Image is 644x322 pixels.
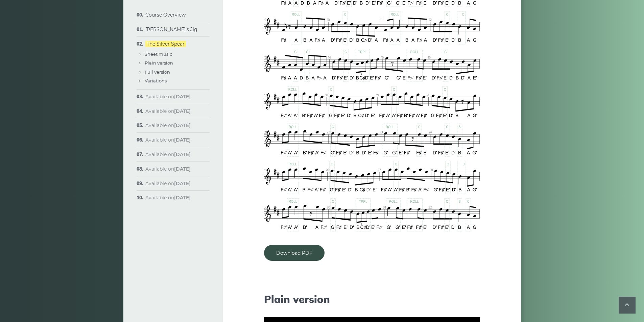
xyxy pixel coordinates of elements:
[174,180,191,187] strong: [DATE]
[145,180,191,187] span: Available on
[145,69,170,75] a: Full version
[145,195,191,201] span: Available on
[145,12,186,18] a: Course Overview
[264,293,480,305] h2: Plain version
[264,245,325,261] a: Download PDF
[174,94,191,100] strong: [DATE]
[145,122,191,128] span: Available on
[145,137,191,143] span: Available on
[174,166,191,172] strong: [DATE]
[145,60,173,66] a: Plain version
[174,108,191,114] strong: [DATE]
[174,137,191,143] strong: [DATE]
[145,108,191,114] span: Available on
[174,151,191,157] strong: [DATE]
[145,51,172,57] a: Sheet music
[145,151,191,157] span: Available on
[145,166,191,172] span: Available on
[174,122,191,128] strong: [DATE]
[145,94,191,100] span: Available on
[145,26,197,32] a: [PERSON_NAME]’s Jig
[145,41,186,47] a: The Silver Spear
[174,195,191,201] strong: [DATE]
[145,78,167,83] a: Variations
